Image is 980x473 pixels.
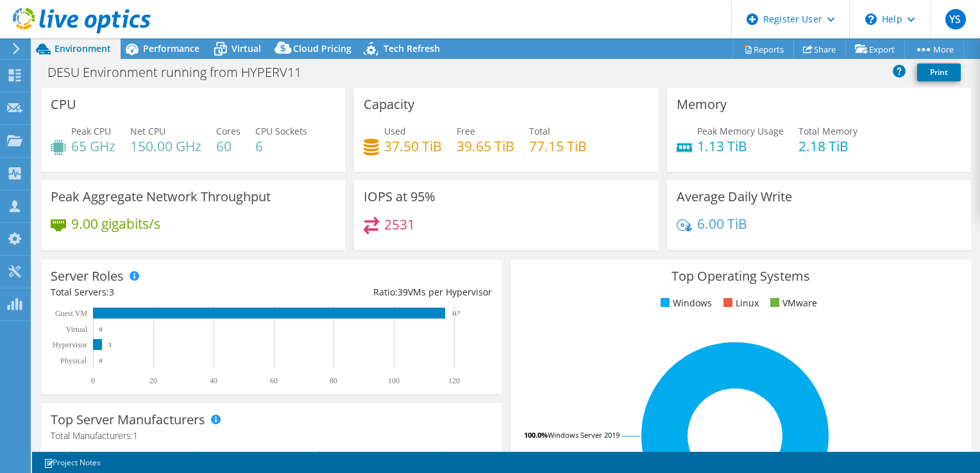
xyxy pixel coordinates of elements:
[71,217,160,231] h4: 9.00 gigabits/s
[388,376,400,385] text: 100
[677,97,727,112] h3: Memory
[398,286,408,298] span: 39
[865,13,877,25] svg: \n
[524,430,548,440] tspan: 100.0%
[793,39,846,59] a: Share
[904,39,964,59] a: More
[917,63,961,81] a: Print
[108,342,112,348] text: 3
[71,125,111,137] span: Peak CPU
[720,296,759,310] li: Linux
[51,413,205,427] h3: Top Server Manufacturers
[130,139,201,153] h4: 150.00 GHz
[529,125,550,137] span: Total
[457,125,475,137] span: Free
[529,139,587,153] h4: 77.15 TiB
[35,454,110,470] a: Project Notes
[293,42,351,54] span: Cloud Pricing
[452,310,460,317] text: 117
[732,39,794,59] a: Reports
[53,340,87,349] text: Hypervisor
[149,376,157,385] text: 20
[798,139,857,153] h4: 2.18 TiB
[697,217,747,231] h4: 6.00 TiB
[384,217,415,231] h4: 2531
[548,430,620,440] tspan: Windows Server 2019
[364,97,414,112] h3: Capacity
[133,429,138,442] span: 1
[216,125,241,137] span: Cores
[55,309,87,318] text: Guest VM
[384,42,440,54] span: Tech Refresh
[384,139,442,153] h4: 37.50 TiB
[99,326,103,333] text: 0
[42,65,321,79] h1: DESU Environment running from HYPERV11
[330,376,337,385] text: 80
[457,139,514,153] h4: 39.65 TiB
[109,286,114,298] span: 3
[55,42,111,54] span: Environment
[697,125,784,137] span: Peak Memory Usage
[71,139,115,153] h4: 65 GHz
[66,325,88,334] text: Virtual
[51,190,271,204] h3: Peak Aggregate Network Throughput
[143,42,199,54] span: Performance
[51,285,271,299] div: Total Servers:
[271,285,492,299] div: Ratio: VMs per Hypervisor
[270,376,278,385] text: 60
[448,376,460,385] text: 120
[364,190,435,204] h3: IOPS at 95%
[232,42,261,54] span: Virtual
[657,296,712,310] li: Windows
[945,9,966,29] span: YS
[51,429,492,443] h4: Total Manufacturers:
[520,269,961,283] h3: Top Operating Systems
[216,139,241,153] h4: 60
[255,139,307,153] h4: 6
[99,358,103,364] text: 0
[255,125,307,137] span: CPU Sockets
[798,125,857,137] span: Total Memory
[60,356,87,365] text: Physical
[91,376,95,385] text: 0
[210,376,217,385] text: 40
[845,39,905,59] a: Export
[51,97,76,112] h3: CPU
[130,125,165,137] span: Net CPU
[384,125,406,137] span: Used
[51,269,124,283] h3: Server Roles
[767,296,817,310] li: VMware
[697,139,784,153] h4: 1.13 TiB
[677,190,792,204] h3: Average Daily Write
